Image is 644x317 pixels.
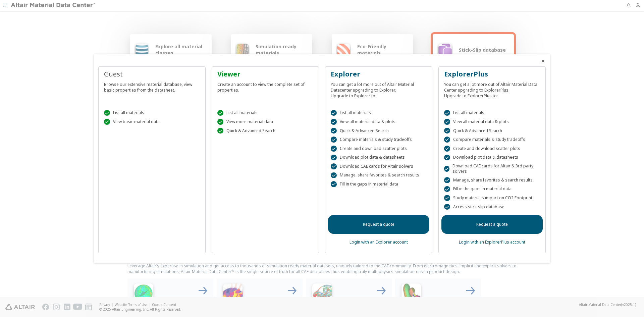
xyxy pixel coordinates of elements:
[331,69,427,79] div: Explorer
[331,110,427,116] div: List all materials
[444,119,450,125] div: 
[331,163,427,169] div: Download CAE cards for Altair solvers
[444,166,449,172] div: 
[328,215,429,234] a: Request a quote
[459,239,525,245] a: Login with an ExplorerPlus account
[444,186,540,192] div: Fill in the gaps in material data
[444,163,540,174] div: Download CAE cards for Altair & 3rd party solvers
[104,119,110,125] div: 
[444,137,450,143] div: 
[331,155,427,161] div: Download plot data & datasheets
[217,79,313,93] div: Create an account to view the complete set of properties.
[444,146,540,152] div: Create and download scatter plots
[104,69,200,79] div: Guest
[444,69,540,79] div: ExplorerPlus
[444,119,540,125] div: View all material data & plots
[444,110,540,116] div: List all materials
[331,128,337,134] div: 
[331,172,427,178] div: Manage, share favorites & search results
[444,146,450,152] div: 
[217,110,313,116] div: List all materials
[444,195,540,201] div: Study material's impact on CO2 Footprint
[444,177,540,183] div: Manage, share favorites & search results
[444,137,540,143] div: Compare materials & study tradeoffs
[444,204,450,210] div: 
[217,69,313,79] div: Viewer
[104,110,200,116] div: List all materials
[444,128,450,134] div: 
[444,177,450,183] div: 
[331,137,337,143] div: 
[331,163,337,169] div: 
[217,110,223,116] div: 
[331,181,427,187] div: Fill in the gaps in material data
[444,204,540,210] div: Access stick-slip database
[444,155,540,161] div: Download plot data & datasheets
[217,119,223,125] div: 
[331,155,337,161] div: 
[104,79,200,93] div: Browse our extensive material database, view basic properties from the datasheet.
[441,215,543,234] a: Request a quote
[331,181,337,187] div: 
[331,172,337,178] div: 
[444,79,540,99] div: You can get a lot more out of Altair Material Data Center upgrading to ExplorerPlus. Upgrade to E...
[444,186,450,192] div: 
[104,119,200,125] div: View basic material data
[444,155,450,161] div: 
[540,58,546,64] button: Close
[217,128,223,134] div: 
[331,110,337,116] div: 
[331,146,427,152] div: Create and download scatter plots
[217,119,313,125] div: View more material data
[331,79,427,99] div: You can get a lot more out of Altair Material Datacenter upgrading to Explorer. Upgrade to Explor...
[331,119,427,125] div: View all material data & plots
[331,128,427,134] div: Quick & Advanced Search
[350,239,408,245] a: Login with an Explorer account
[444,195,450,201] div: 
[217,128,313,134] div: Quick & Advanced Search
[444,110,450,116] div: 
[331,146,337,152] div: 
[331,119,337,125] div: 
[104,110,110,116] div: 
[444,128,540,134] div: Quick & Advanced Search
[331,137,427,143] div: Compare materials & study tradeoffs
